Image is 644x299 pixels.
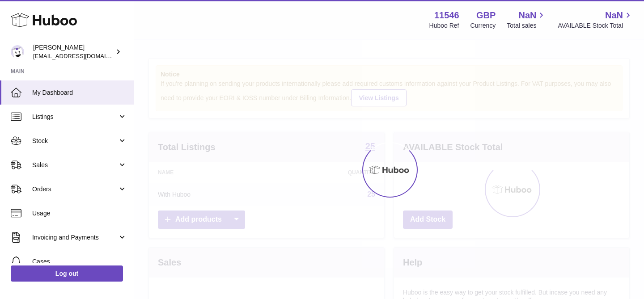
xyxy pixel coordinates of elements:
span: Listings [32,113,118,121]
img: Info@stpalo.com [11,45,24,59]
a: NaN Total sales [507,9,547,30]
div: [PERSON_NAME] [33,43,114,60]
span: Invoicing and Payments [32,233,118,242]
a: Log out [11,265,123,282]
span: NaN [518,9,536,21]
span: Sales [32,161,118,169]
span: AVAILABLE Stock Total [558,21,633,30]
span: Total sales [507,21,547,30]
span: Usage [32,209,127,218]
a: NaN AVAILABLE Stock Total [558,9,633,30]
span: Stock [32,137,118,145]
div: Huboo Ref [429,21,459,30]
span: NaN [605,9,623,21]
span: My Dashboard [32,88,127,97]
strong: 11546 [434,9,459,21]
div: Currency [470,21,496,30]
span: [EMAIL_ADDRESS][DOMAIN_NAME] [33,52,131,59]
span: Orders [32,185,118,194]
strong: GBP [476,9,496,21]
span: Cases [32,257,127,266]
